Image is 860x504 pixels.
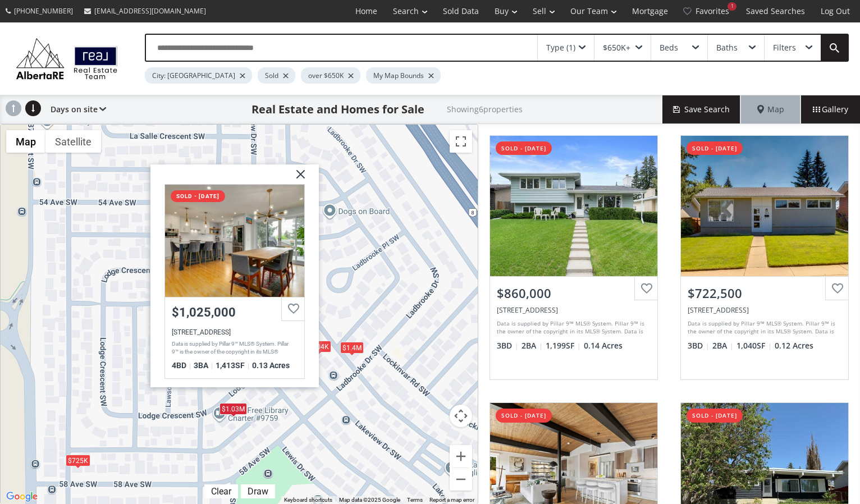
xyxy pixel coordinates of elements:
[800,95,860,123] div: Gallery
[172,328,298,336] div: 5832 Lodge Crescent SW, Calgary, AB T3E 5X7
[245,486,271,497] div: Draw
[340,342,364,354] div: $1.4M
[366,67,441,84] div: My Map Bounds
[216,361,249,370] span: 1,413 SF
[497,319,648,336] div: Data is supplied by Pillar 9™ MLS® System. Pillar 9™ is the owner of the copyright in its MLS® Sy...
[688,305,841,315] div: 5615 Lodge Crescent SW, Calgary, AB T3E 5Y8
[339,497,400,503] span: Map data ©2025 Google
[282,164,310,193] img: x.svg
[94,6,206,16] span: [EMAIL_ADDRESS][DOMAIN_NAME]
[14,6,73,16] span: [PHONE_NUMBER]
[688,319,839,336] div: Data is supplied by Pillar 9™ MLS® System. Pillar 9™ is the owner of the copyright in its MLS® Sy...
[669,124,860,391] a: sold - [DATE]$722,500[STREET_ADDRESS]Data is supplied by Pillar 9™ MLS® System. Pillar 9™ is the ...
[497,340,519,351] span: 3 BD
[757,104,784,115] span: Map
[450,468,472,491] button: Zoom out
[172,340,295,357] div: Data is supplied by Pillar 9™ MLS® System. Pillar 9™ is the owner of the copyright in its MLS® Sy...
[172,361,191,370] span: 4 BD
[208,486,234,497] div: Clear
[584,340,623,351] span: 0.14 Acres
[219,403,247,415] div: $1.03M
[66,454,90,466] div: $725K
[204,486,238,497] div: Click to clear.
[429,497,474,503] a: Report a map error
[737,340,772,351] span: 1,040 SF
[728,2,737,11] div: 1
[164,184,305,379] a: sold - [DATE]$1,025,000[STREET_ADDRESS]Data is supplied by Pillar 9™ MLS® System. Pillar 9™ is th...
[194,361,213,370] span: 3 BA
[741,95,800,123] div: Map
[497,285,651,302] div: $860,000
[497,305,651,315] div: 5720 Lakeview Drive SW, Calgary, AB T3E 5S4
[165,185,304,297] div: 5832 Lodge Crescent SW, Calgary, AB T3E 5X7
[688,340,710,351] span: 3 BD
[171,190,225,202] div: sold - [DATE]
[546,340,581,351] span: 1,199 SF
[773,44,796,52] div: Filters
[301,67,360,84] div: over $650K
[662,95,741,123] button: Save Search
[241,486,275,497] div: Click to draw.
[407,497,423,503] a: Terms
[79,1,212,21] a: [EMAIL_ADDRESS][DOMAIN_NAME]
[45,95,106,123] div: Days on site
[603,44,630,52] div: $650K+
[45,130,101,153] button: Show satellite imagery
[258,67,295,84] div: Sold
[546,44,575,52] div: Type (1)
[478,124,669,391] a: sold - [DATE]$860,000[STREET_ADDRESS]Data is supplied by Pillar 9™ MLS® System. Pillar 9™ is the ...
[688,285,841,302] div: $722,500
[660,44,678,52] div: Beds
[172,305,298,319] div: $1,025,000
[716,44,738,52] div: Baths
[712,340,734,351] span: 2 BA
[251,102,424,117] h1: Real Estate and Homes for Sale
[11,35,122,81] img: Logo
[3,489,40,504] a: Open this area in Google Maps (opens a new window)
[284,496,332,504] button: Keyboard shortcuts
[145,67,252,84] div: City: [GEOGRAPHIC_DATA]
[522,340,543,351] span: 2 BA
[450,445,472,468] button: Zoom in
[775,340,813,351] span: 0.12 Acres
[252,361,290,370] span: 0.13 Acres
[813,104,848,115] span: Gallery
[3,489,40,504] img: Google
[447,105,523,113] h2: Showing 6 properties
[450,130,472,153] button: Toggle fullscreen view
[6,130,45,153] button: Show street map
[450,405,472,427] button: Map camera controls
